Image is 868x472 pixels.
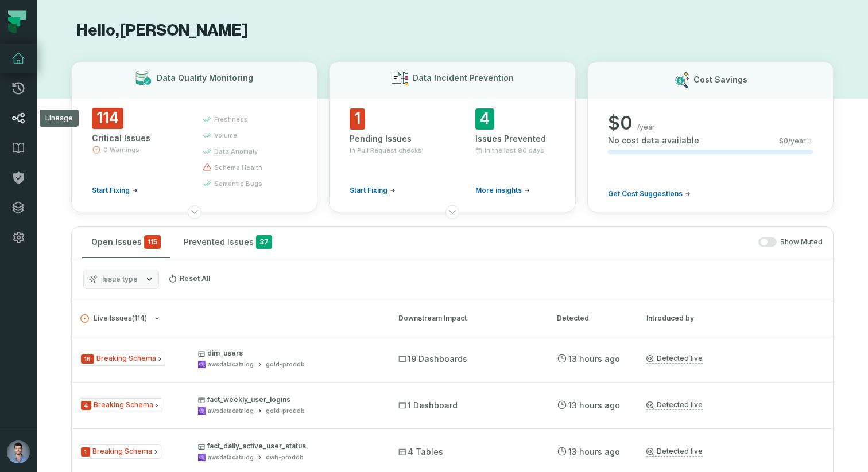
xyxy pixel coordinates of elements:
span: semantic bugs [214,179,262,188]
span: Issue Type [79,352,165,366]
span: 114 [92,108,123,129]
div: Introduced by [646,313,824,323]
span: Get Cost Suggestions [608,189,683,198]
span: 19 Dashboards [398,353,467,365]
h3: Cost Savings [693,74,747,85]
span: Severity [81,354,94,364]
span: data anomaly [214,147,258,156]
h1: Hello, [PERSON_NAME] [71,21,834,41]
span: 1 [350,108,365,130]
span: Start Fixing [350,186,387,195]
span: volume [214,131,237,140]
span: Issue Type [79,444,161,459]
span: 0 Warnings [103,145,139,154]
button: Data Quality Monitoring114Critical Issues0 WarningsStart Fixingfreshnessvolumedata anomalyschema ... [71,61,317,212]
h3: Data Quality Monitoring [157,72,253,84]
p: dim_users [198,349,377,358]
div: gold-proddb [266,360,305,369]
span: Start Fixing [92,186,130,195]
a: Detected live [646,400,703,410]
a: Get Cost Suggestions [608,189,691,198]
h3: Data Incident Prevention [413,72,514,84]
img: avatar of Ori Machlis [7,440,30,463]
span: 4 [475,108,494,130]
span: Issue type [102,275,138,284]
button: Prevented Issues [175,227,281,258]
span: critical issues and errors combined [144,235,161,249]
relative-time: Aug 19, 2025, 4:01 AM GMT+3 [568,447,620,457]
span: 4 Tables [398,446,443,458]
relative-time: Aug 19, 2025, 4:01 AM GMT+3 [568,400,620,410]
div: Show Muted [286,237,823,247]
span: $ 0 [608,112,633,135]
button: Cost Savings$0/yearNo cost data available$0/yearGet Cost Suggestions [587,61,834,212]
div: awsdatacatalog [208,407,254,415]
span: Severity [81,401,91,410]
p: fact_weekly_user_logins [198,395,377,404]
span: In the last 90 days [485,146,544,155]
div: awsdatacatalog [208,453,254,462]
div: dwh-proddb [266,453,304,462]
span: schema health [214,163,262,172]
button: Issue type [83,270,159,289]
a: Detected live [646,447,703,457]
div: Issues Prevented [475,133,555,145]
a: Start Fixing [350,186,396,195]
span: Live Issues ( 114 ) [80,314,147,323]
div: Downstream Impact [398,313,536,323]
button: Data Incident Prevention1Pending Issuesin Pull Request checksStart Fixing4Issues PreventedIn the ... [329,61,575,212]
button: Live Issues(114) [80,314,378,323]
a: Start Fixing [92,186,138,195]
span: freshness [214,115,248,124]
div: Pending Issues [350,133,429,145]
button: Reset All [164,270,215,288]
span: in Pull Request checks [350,146,422,155]
p: fact_daily_active_user_status [198,442,377,451]
span: Severity [81,447,90,457]
span: 37 [256,235,272,249]
div: Critical Issues [92,132,182,144]
span: Issue Type [79,398,162,412]
div: awsdatacatalog [208,360,254,369]
span: 1 Dashboard [398,400,458,411]
a: Detected live [646,354,703,364]
span: $ 0 /year [779,136,806,146]
span: /year [637,123,655,132]
div: gold-proddb [266,407,305,415]
relative-time: Aug 19, 2025, 4:01 AM GMT+3 [568,354,620,364]
div: Detected [557,313,626,323]
div: Lineage [40,110,79,127]
button: Open Issues [82,227,170,258]
span: No cost data available [608,135,699,146]
span: More insights [475,186,522,195]
a: More insights [475,186,530,195]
